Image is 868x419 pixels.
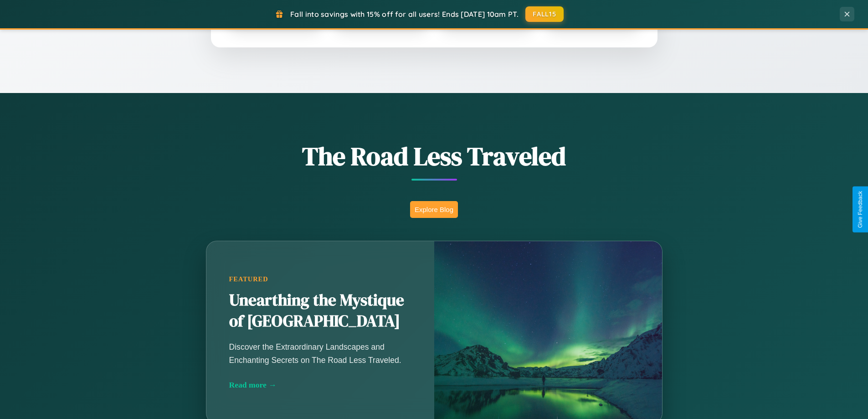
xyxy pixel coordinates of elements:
div: Give Feedback [857,191,863,228]
p: Discover the Extraordinary Landscapes and Enchanting Secrets on The Road Less Traveled. [229,341,411,366]
h1: The Road Less Traveled [161,139,708,174]
div: Featured [229,275,411,283]
span: Fall into savings with 15% off for all users! Ends [DATE] 10am PT. [290,10,519,19]
div: Read more → [229,380,411,390]
button: FALL15 [525,6,564,22]
button: Explore Blog [410,201,458,218]
h2: Unearthing the Mystique of [GEOGRAPHIC_DATA] [229,290,411,332]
